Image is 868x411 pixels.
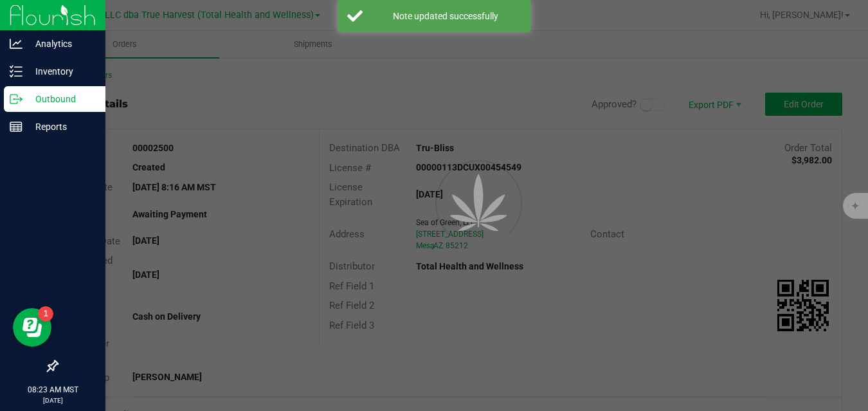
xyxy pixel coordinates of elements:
p: Analytics [23,36,100,51]
inline-svg: Analytics [10,37,23,50]
iframe: Resource center [13,308,51,347]
p: Inventory [23,64,100,79]
p: [DATE] [6,396,100,405]
inline-svg: Inventory [10,65,23,78]
div: Note updated successfully [370,10,521,23]
p: Reports [23,119,100,134]
p: Outbound [23,91,100,107]
p: 08:23 AM MST [6,384,100,396]
inline-svg: Reports [10,120,23,133]
iframe: Resource center unread badge [38,306,53,322]
inline-svg: Outbound [10,93,23,105]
